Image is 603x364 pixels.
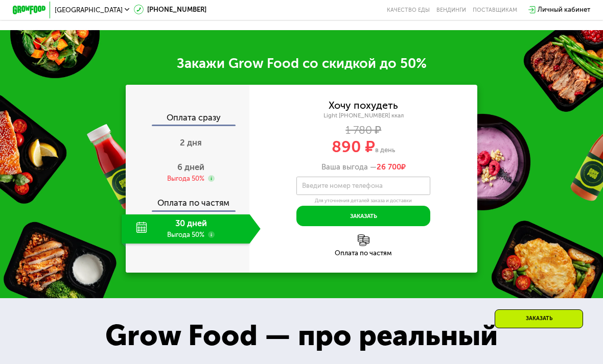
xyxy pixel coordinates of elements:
div: Заказать [495,309,583,328]
div: Light [PHONE_NUMBER] ккал [249,112,477,119]
div: 1 780 ₽ [249,126,477,135]
div: Личный кабинет [538,5,590,15]
span: [GEOGRAPHIC_DATA] [55,7,123,13]
span: в день [375,146,395,154]
span: 2 дня [180,138,202,148]
a: Вендинги [436,7,466,13]
span: 890 ₽ [332,137,375,156]
div: Оплата по частям [126,191,249,210]
div: Ваша выгода — [249,162,477,172]
span: ₽ [377,162,406,172]
span: 26 700 [377,162,401,172]
button: Заказать [296,206,430,226]
a: Качество еды [387,7,430,13]
div: Оплата по частям [249,250,477,256]
label: Введите номер телефона [302,183,383,188]
span: 6 дней [177,162,204,172]
div: Хочу похудеть [329,101,398,110]
a: [PHONE_NUMBER] [134,5,206,15]
img: l6xcnZfty9opOoJh.png [358,234,369,246]
div: Оплата сразу [126,114,249,125]
div: поставщикам [473,7,517,13]
div: Для уточнения деталей заказа и доставки [296,198,430,204]
div: Выгода 50% [167,174,204,183]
